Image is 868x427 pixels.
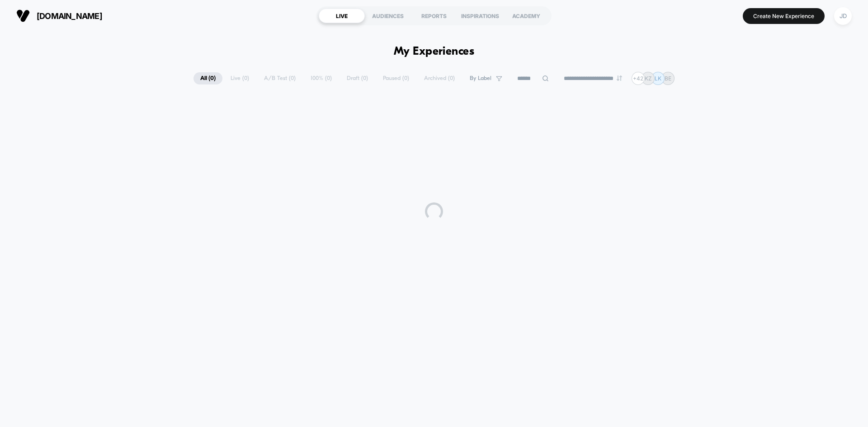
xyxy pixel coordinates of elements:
div: REPORTS [411,9,457,23]
div: + 42 [632,72,645,85]
div: INSPIRATIONS [457,9,503,23]
h1: My Experiences [394,45,475,58]
p: BE [665,75,671,82]
div: LIVE [319,9,365,23]
p: LK [655,75,661,82]
p: KZ [645,75,652,82]
div: ACADEMY [503,9,549,23]
div: JD [834,7,852,25]
button: [DOMAIN_NAME] [14,9,105,23]
span: All ( 0 ) [193,72,222,84]
div: AUDIENCES [365,9,411,23]
button: Create New Experience [743,8,825,24]
button: JD [831,7,854,25]
img: Visually logo [16,9,30,23]
img: end [617,75,622,81]
span: By Label [470,75,491,82]
span: [DOMAIN_NAME] [37,11,102,21]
